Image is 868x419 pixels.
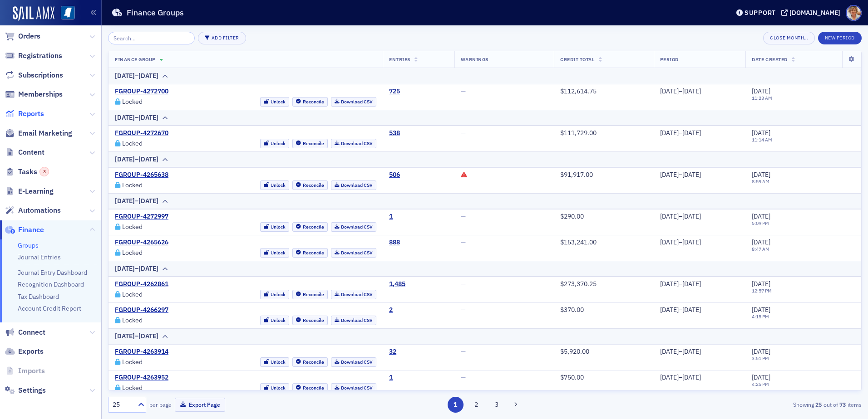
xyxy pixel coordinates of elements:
[127,7,184,18] h1: Finance Groups
[18,89,63,99] span: Memberships
[752,136,772,143] time: 11:14 AM
[175,398,225,412] button: Export Page
[752,373,770,381] span: [DATE]
[752,56,787,63] span: Date Created
[560,238,597,246] span: $153,241.00
[18,147,44,157] span: Content
[560,280,597,288] span: $273,370.25
[39,167,49,176] div: 3
[122,183,143,188] div: Locked
[18,346,44,356] span: Exports
[292,357,328,367] button: Reconcile
[752,306,770,314] span: [DATE]
[5,128,72,138] a: Email Marketing
[331,316,377,325] a: Download CSV
[560,87,597,95] span: $112,614.75
[560,56,594,63] span: Credit Total
[18,70,63,80] span: Subscriptions
[617,400,862,409] div: Showing out of items
[660,306,740,314] div: [DATE]–[DATE]
[461,171,467,178] i: 1 issues
[122,292,143,297] div: Locked
[331,180,377,190] a: Download CSV
[389,239,400,247] div: 888
[292,222,328,232] button: Reconcile
[560,347,589,356] span: $5,920.00
[660,171,740,179] div: [DATE]–[DATE]
[752,313,769,320] time: 4:15 PM
[115,171,168,179] a: FGROUP-4265638
[389,374,393,382] div: 1
[660,348,740,356] div: [DATE]–[DATE]
[292,139,328,148] button: Reconcile
[18,31,40,41] span: Orders
[660,374,740,382] div: [DATE]–[DATE]
[18,366,45,376] span: Imports
[752,95,772,101] time: 11:23 AM
[461,56,488,63] span: Warnings
[5,51,62,61] a: Registrations
[115,280,168,288] a: FGROUP-4262861
[560,373,584,381] span: $750.00
[292,97,328,107] button: Reconcile
[560,306,584,314] span: $370.00
[331,222,377,232] a: Download CSV
[13,6,54,21] img: SailAMX
[18,280,84,288] a: Recognition Dashboard
[331,383,377,393] a: Download CSV
[18,128,72,138] span: Email Marketing
[113,400,133,409] div: 25
[814,400,824,409] strong: 25
[560,171,593,179] span: $91,917.00
[115,348,168,356] a: FGROUP-4263914
[461,87,466,95] span: —
[660,239,740,247] div: [DATE]–[DATE]
[752,287,772,294] time: 12:57 PM
[752,238,770,246] span: [DATE]
[389,306,393,314] a: 2
[260,357,290,367] button: Unlock
[389,171,400,179] div: 506
[292,290,328,299] button: Reconcile
[122,318,143,323] div: Locked
[18,109,44,119] span: Reports
[331,290,377,299] a: Download CSV
[108,32,195,44] input: Search…
[389,129,400,137] div: 538
[818,32,862,44] button: New Period
[292,248,328,258] button: Reconcile
[660,280,740,288] div: [DATE]–[DATE]
[489,397,505,413] button: 3
[122,250,143,255] div: Locked
[752,87,770,95] span: [DATE]
[115,71,158,81] div: [DATE]–[DATE]
[389,88,400,96] a: 725
[660,129,740,137] div: [DATE]–[DATE]
[660,88,740,96] div: [DATE]–[DATE]
[115,306,168,314] a: FGROUP-4266297
[18,268,87,277] a: Journal Entry Dashboard
[461,280,466,288] span: —
[560,212,584,220] span: $290.00
[122,224,143,229] div: Locked
[5,327,45,337] a: Connect
[198,32,246,44] button: Add Filter
[389,213,393,221] a: 1
[115,113,158,122] div: [DATE]–[DATE]
[461,129,466,137] span: —
[149,400,172,409] label: per page
[461,212,466,220] span: —
[838,400,848,409] strong: 73
[5,89,63,99] a: Memberships
[115,129,168,137] a: FGROUP-4272670
[752,347,770,356] span: [DATE]
[18,304,81,312] a: Account Credit Report
[18,292,59,301] a: Tax Dashboard
[292,383,328,393] button: Reconcile
[18,51,62,61] span: Registrations
[260,180,290,190] button: Unlock
[763,32,814,44] button: Close Month…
